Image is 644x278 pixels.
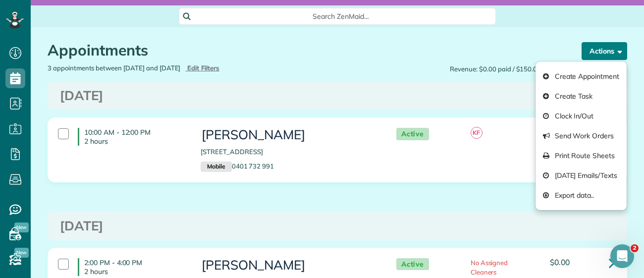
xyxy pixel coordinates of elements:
span: Active [396,128,429,140]
a: [DATE] Emails/Texts [536,166,627,185]
h3: [PERSON_NAME] [201,128,376,142]
a: Export data.. [536,185,627,205]
a: Send Work Orders [536,126,627,146]
a: Mobile0401 732 991 [201,162,274,170]
h4: 2:00 PM - 4:00 PM [78,258,186,276]
span: Edit Filters [187,64,219,72]
button: Actions [582,42,627,60]
iframe: Intercom live chat [610,244,634,268]
h4: 10:00 AM - 12:00 PM [78,128,186,146]
span: $0.00 [550,257,570,267]
a: Create Task [536,86,627,106]
h3: [PERSON_NAME] [201,258,376,273]
small: Mobile [201,162,231,172]
span: 2 [631,244,639,252]
span: Active [396,258,429,271]
p: 2 hours [84,267,186,276]
p: [STREET_ADDRESS] [201,147,376,157]
a: Create Appointment [536,66,627,86]
span: No Assigned Cleaners [471,259,508,276]
div: 3 appointments between [DATE] and [DATE] [40,63,337,73]
a: Clock In/Out [536,106,627,126]
span: Revenue: $0.00 paid / $150.00 total [450,64,556,74]
p: 2 hours [84,137,186,146]
h3: [DATE] [60,219,615,233]
a: Edit Filters [185,64,219,72]
h1: Appointments [48,42,563,58]
span: KF [471,127,483,139]
h3: [DATE] [60,89,615,103]
a: Print Route Sheets [536,146,627,166]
